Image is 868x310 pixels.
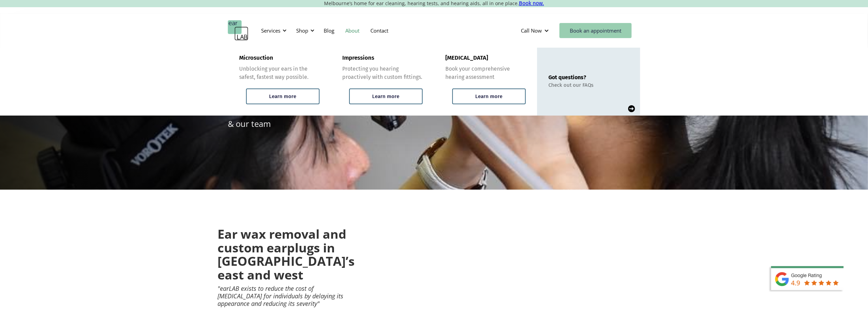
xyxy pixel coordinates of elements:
div: Book your comprehensive hearing assessment [445,65,526,81]
div: Services [257,20,289,41]
a: Contact [365,21,394,40]
a: home [228,20,248,41]
p: & our team [228,118,271,130]
div: Shop [296,27,308,34]
div: Learn more [476,93,503,99]
div: Unblocking your ears in the safest, fastest way possible. [239,65,320,81]
div: Learn more [269,93,297,99]
a: Book an appointment [559,23,632,38]
div: Services [261,27,280,34]
a: Blog [318,21,340,40]
div: Learn more [372,93,400,99]
h2: Ear wax removal and custom earplugs in [GEOGRAPHIC_DATA]’s east and west [218,227,355,282]
em: "earLAB exists to reduce the cost of [MEDICAL_DATA] for individuals by delaying its appearance an... [218,284,343,307]
div: Protecting you hearing proactively with custom fittings. [342,65,423,81]
div: Microsuction [239,55,273,61]
div: Impressions [342,55,374,61]
div: Check out our FAQs [548,82,593,88]
a: ImpressionsProtecting you hearing proactively with custom fittings.Learn more [331,48,434,116]
div: Call Now [515,20,556,41]
div: Got questions? [548,74,593,81]
div: Shop [292,20,316,41]
div: Call Now [521,27,542,34]
a: Got questions?Check out our FAQs [537,48,640,116]
div: [MEDICAL_DATA] [445,55,488,61]
a: About [340,21,365,40]
a: [MEDICAL_DATA]Book your comprehensive hearing assessmentLearn more [434,48,537,116]
a: MicrosuctionUnblocking your ears in the safest, fastest way possible.Learn more [228,48,331,116]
